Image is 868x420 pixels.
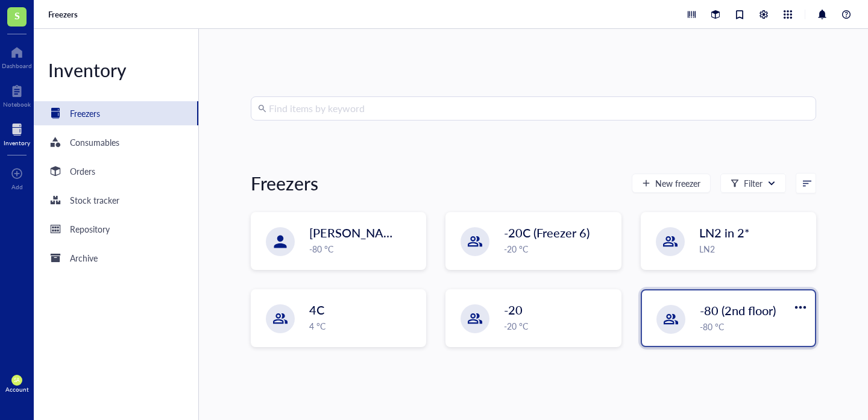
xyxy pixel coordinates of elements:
[34,217,198,241] a: Repository
[4,139,30,146] div: Inventory
[632,174,711,193] button: New freezer
[48,9,80,20] a: Freezers
[744,177,763,190] div: Filter
[70,251,98,265] div: Archive
[70,222,110,236] div: Repository
[3,101,31,108] div: Notebook
[34,58,198,82] div: Inventory
[251,171,318,195] div: Freezers
[14,8,20,23] span: S
[70,165,95,178] div: Orders
[309,319,418,333] div: 4 °C
[11,183,23,190] div: Add
[34,188,198,212] a: Stock tracker
[2,62,32,69] div: Dashboard
[70,193,119,207] div: Stock tracker
[309,224,565,241] span: [PERSON_NAME]/[PERSON_NAME] Lab TRIAL
[34,159,198,183] a: Orders
[2,43,32,69] a: Dashboard
[34,246,198,270] a: Archive
[70,136,119,149] div: Consumables
[504,301,523,318] span: -20
[34,101,198,125] a: Freezers
[700,302,776,319] span: -80 (2nd floor)
[5,386,29,393] div: Account
[70,107,100,120] div: Freezers
[309,242,418,255] div: -80 °C
[504,319,613,333] div: -20 °C
[504,224,590,241] span: -20C (Freezer 6)
[4,120,30,146] a: Inventory
[504,242,613,255] div: -20 °C
[34,130,198,154] a: Consumables
[700,320,808,333] div: -80 °C
[655,178,700,188] span: New freezer
[14,377,20,383] span: SA
[699,242,808,255] div: LN2
[309,301,324,318] span: 4C
[699,224,750,241] span: LN2 in 2*
[3,81,31,108] a: Notebook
